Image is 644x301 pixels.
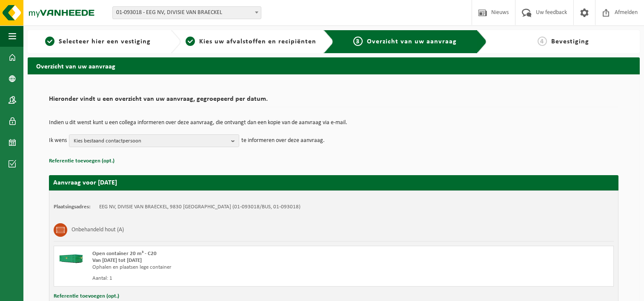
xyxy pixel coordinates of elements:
[92,258,142,263] strong: Van [DATE] tot [DATE]
[185,37,317,47] a: 2Kies uw afvalstoffen en recipiënten
[538,37,547,46] span: 4
[241,134,325,147] p: te informeren over deze aanvraag.
[49,96,618,107] h2: Hieronder vindt u een overzicht van uw aanvraag, gegroepeerd per datum.
[74,135,228,148] span: Kies bestaand contactpersoon
[92,264,368,271] div: Ophalen en plaatsen lege container
[99,204,301,210] td: EEG NV, DIVISIE VAN BRAECKEL, 9830 [GEOGRAPHIC_DATA] (01-093018/BUS, 01-093018)
[113,7,261,19] span: 01-093018 - EEG NV, DIVISIE VAN BRAECKEL
[49,120,618,126] p: Indien u dit wenst kunt u een collega informeren over deze aanvraag, die ontvangt dan een kopie v...
[69,134,239,147] button: Kies bestaand contactpersoon
[353,37,363,46] span: 3
[199,38,316,45] span: Kies uw afvalstoffen en recipiënten
[92,251,157,256] span: Open container 20 m³ - C20
[59,38,151,45] span: Selecteer hier een vestiging
[49,134,67,147] p: Ik wens
[45,37,54,46] span: 1
[92,275,368,282] div: Aantal: 1
[58,250,84,263] img: HK-XC-20-GN-00.png
[367,38,457,45] span: Overzicht van uw aanvraag
[112,6,261,19] span: 01-093018 - EEG NV, DIVISIE VAN BRAECKEL
[72,223,124,237] h3: Onbehandeld hout (A)
[28,57,640,74] h2: Overzicht van uw aanvraag
[186,37,195,46] span: 2
[53,179,117,186] strong: Aanvraag voor [DATE]
[551,38,589,45] span: Bevestiging
[49,156,114,167] button: Referentie toevoegen (opt.)
[54,204,91,210] strong: Plaatsingsadres:
[32,37,164,47] a: 1Selecteer hier een vestiging
[4,282,142,301] iframe: chat widget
